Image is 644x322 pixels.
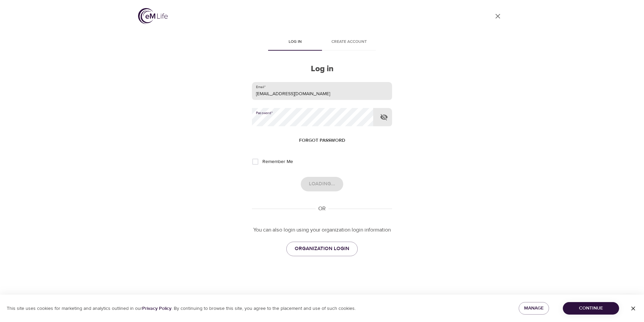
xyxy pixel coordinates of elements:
span: Remember Me [262,158,293,165]
div: disabled tabs example [252,34,392,51]
span: Create account [326,38,372,46]
a: ORGANIZATION LOGIN [286,242,358,256]
span: ORGANIZATION LOGIN [295,244,349,253]
button: Manage [519,302,549,315]
a: close [490,8,506,24]
span: Log in [272,38,318,46]
span: Manage [524,304,544,313]
h2: Log in [252,64,392,74]
button: Forgot password [296,134,348,147]
a: Privacy Policy [142,305,171,312]
span: Continue [568,304,614,313]
button: Continue [563,302,619,315]
img: logo [138,8,168,24]
div: OR [316,205,328,213]
p: You can also login using your organization login information [252,226,392,234]
span: Forgot password [299,136,345,145]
